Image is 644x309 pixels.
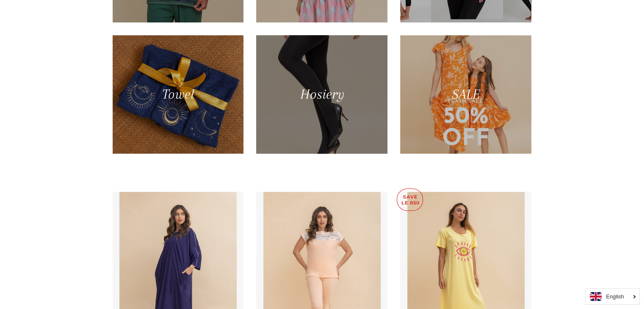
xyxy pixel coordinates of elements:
[400,35,531,154] a: SALE
[397,189,423,210] p: Save LE 850
[590,292,635,301] a: English
[113,35,244,154] a: Towel
[256,35,387,154] a: Hosiery
[606,294,624,299] i: English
